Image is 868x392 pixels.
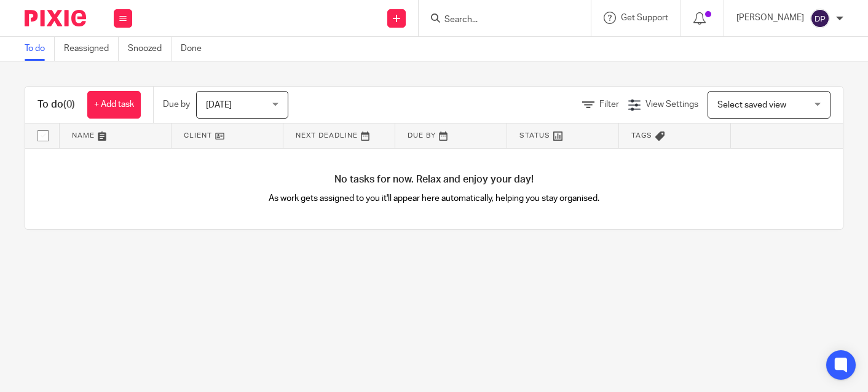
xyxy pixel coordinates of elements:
[810,9,830,28] img: svg%3E
[25,10,86,26] img: Pixie
[63,100,75,109] span: (0)
[206,101,232,109] span: [DATE]
[621,14,668,22] span: Get Support
[631,132,652,139] span: Tags
[717,101,786,109] span: Select saved view
[645,100,698,109] span: View Settings
[736,12,804,24] p: [PERSON_NAME]
[64,37,119,61] a: Reassigned
[163,98,190,111] p: Due by
[128,37,172,61] a: Snoozed
[443,15,554,26] input: Search
[230,192,639,205] p: As work gets assigned to you it'll appear here automatically, helping you stay organised.
[25,37,55,61] a: To do
[599,100,619,109] span: Filter
[25,173,843,186] h4: No tasks for now. Relax and enjoy your day!
[37,98,75,111] h1: To do
[181,37,211,61] a: Done
[87,91,141,119] a: + Add task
